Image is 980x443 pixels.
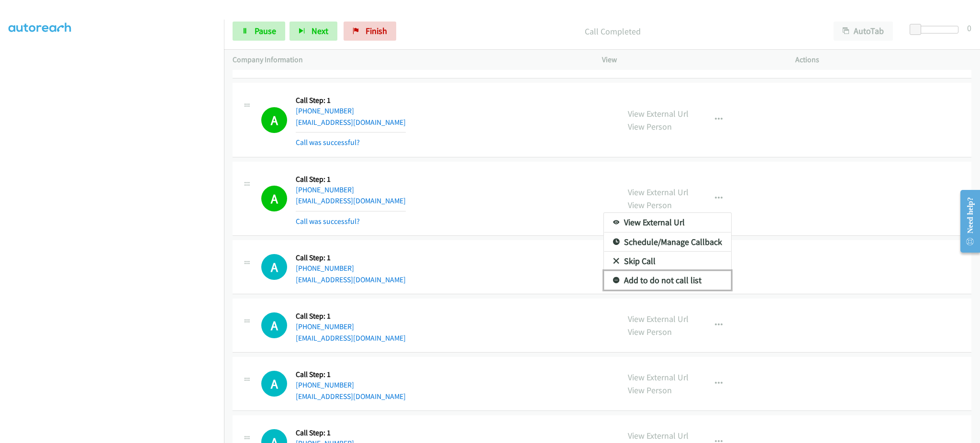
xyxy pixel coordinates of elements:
div: The call is yet to be attempted [261,254,287,280]
a: Schedule/Manage Callback [604,233,731,252]
div: The call is yet to be attempted [261,371,287,397]
h1: A [261,371,287,397]
a: View External Url [604,213,731,232]
iframe: Resource Center [953,183,980,259]
h1: A [261,312,287,338]
h1: A [261,254,287,280]
a: Skip Call [604,252,731,271]
div: The call is yet to be attempted [261,312,287,338]
a: Add to do not call list [604,271,731,290]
